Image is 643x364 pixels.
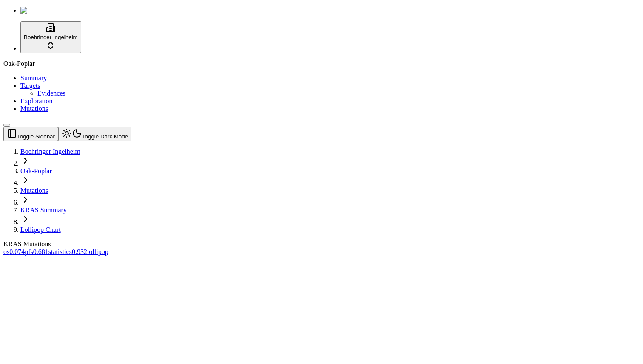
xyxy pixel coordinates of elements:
span: os [3,248,9,255]
span: pfs [25,248,33,255]
span: 0.681 [33,248,48,255]
span: 0.074 [9,248,25,255]
a: Evidences [37,90,65,97]
a: Oak-Poplar [20,167,52,175]
a: os0.074 [3,248,25,255]
a: Lollipop Chart [20,226,61,233]
a: statistics0.932 [48,248,87,255]
a: Summary [20,74,47,82]
div: Oak-Poplar [3,60,640,68]
div: KRAS Mutations [3,240,558,248]
nav: breadcrumb [3,148,558,234]
a: Boehringer Ingelheim [20,148,80,155]
a: pfs0.681 [25,248,48,255]
span: Toggle Dark Mode [82,133,128,140]
span: 0.932 [72,248,87,255]
span: Toggle Sidebar [17,133,55,140]
a: Mutations [20,105,48,112]
a: Mutations [20,187,48,194]
span: statistics [48,248,72,255]
a: Exploration [20,97,53,104]
button: Boehringer Ingelheim [20,21,81,53]
img: Numenos [20,7,53,14]
button: Toggle Sidebar [3,127,58,141]
button: Toggle Sidebar [3,124,10,127]
a: KRAS Summary [20,206,67,214]
button: Toggle Dark Mode [58,127,131,141]
a: Targets [20,82,40,89]
a: lollipop [87,248,108,255]
span: Boehringer Ingelheim [24,34,78,40]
